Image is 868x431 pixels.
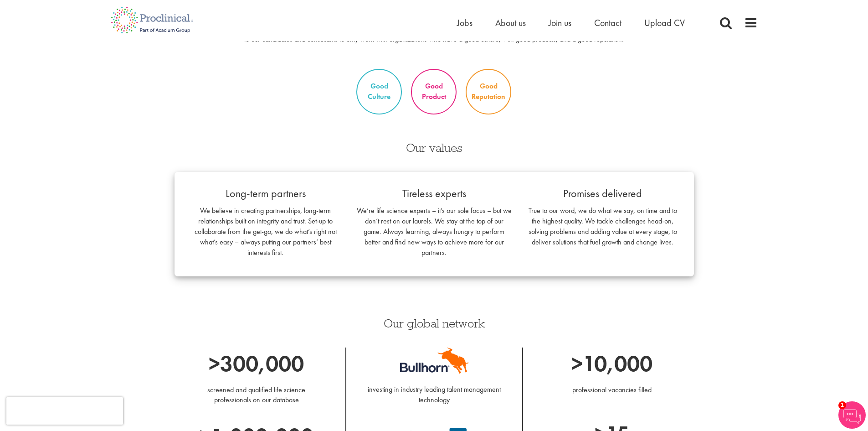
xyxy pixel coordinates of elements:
p: >10,000 [530,348,694,380]
p: Good Culture [360,79,399,104]
p: True to our word, we do what we say, on time and to the highest quality. We tackle challenges hea... [525,206,680,247]
p: We believe in creating partnerships, long-term relationships built on integrity and trust. Set-up... [188,206,343,258]
a: Jobs [457,17,473,29]
img: Chatbot [838,401,866,429]
p: >300,000 [175,348,339,380]
p: Tireless experts [357,186,512,201]
p: Good Product [412,77,456,107]
h3: Our global network [175,317,694,329]
a: Upload CV [644,17,685,29]
a: Join us [549,17,571,29]
a: About us [495,17,526,29]
p: screened and qualified life science professionals on our database [175,385,339,406]
img: Bullhorn [400,348,468,374]
p: We’re life science experts – it’s our sole focus – but we don’t rest on our laurels. We stay at t... [357,206,512,258]
p: professional vacancies filled [530,385,694,395]
a: Contact [594,17,621,29]
h3: Our values [175,142,694,154]
p: Promises delivered [525,186,680,201]
p: Long-term partners [188,186,343,201]
span: 1 [838,401,846,409]
iframe: reCAPTCHA [6,397,123,425]
p: Good Reputation [467,81,510,102]
p: investing in industry leading talent management technology [353,374,515,405]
